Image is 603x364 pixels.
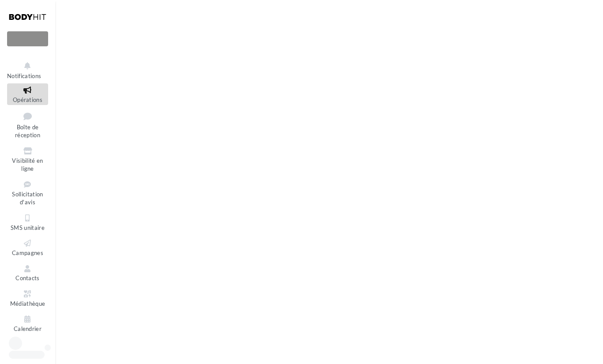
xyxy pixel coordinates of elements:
a: Opérations [7,83,48,105]
span: Campagnes [12,249,43,256]
div: Nouvelle campagne [7,31,48,46]
span: SMS unitaire [11,224,45,231]
span: Boîte de réception [15,124,40,139]
a: Sollicitation d'avis [7,178,48,208]
a: Contacts [7,262,48,284]
span: Opérations [13,96,42,103]
a: Visibilité en ligne [7,144,48,174]
span: Visibilité en ligne [12,157,43,173]
a: Médiathèque [7,287,48,309]
a: Calendrier [7,312,48,334]
a: Boîte de réception [7,109,48,141]
span: Sollicitation d'avis [12,191,43,206]
span: Médiathèque [10,300,45,307]
a: SMS unitaire [7,211,48,233]
a: Campagnes [7,236,48,258]
span: Notifications [7,72,41,79]
span: Calendrier [14,325,41,332]
span: Contacts [15,275,40,282]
